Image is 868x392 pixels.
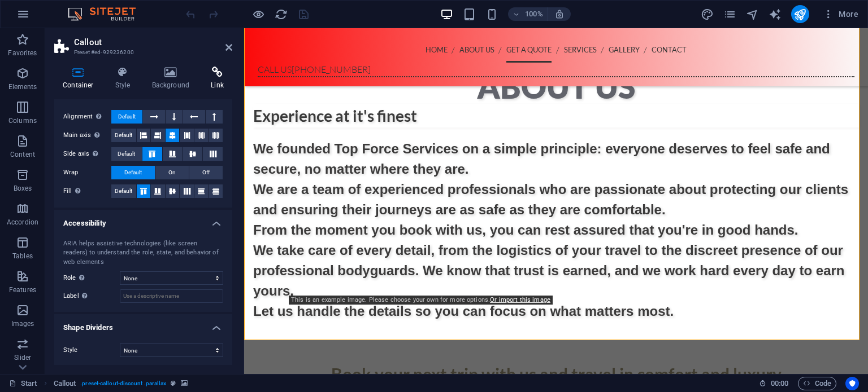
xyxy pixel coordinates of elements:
[111,110,142,124] button: Default
[244,28,868,374] iframe: To enrich screen reader interactions, please activate Accessibility in Grammarly extension settings
[803,377,831,390] span: Code
[769,8,782,21] i: AI Writer
[14,353,32,362] p: Slider
[115,184,132,198] span: Default
[63,346,78,354] span: Style
[779,379,780,387] span: :
[144,67,203,90] h4: Background
[54,67,107,90] h4: Container
[168,166,176,179] span: On
[54,377,188,390] nav: breadcrumb
[769,7,782,21] button: text_generator
[14,184,32,193] p: Boxes
[111,166,155,179] button: Default
[701,7,714,21] button: design
[818,5,863,23] button: More
[11,319,34,328] p: Images
[107,67,144,90] h4: Style
[111,147,142,161] button: Default
[791,5,809,23] button: publish
[508,7,548,21] button: 100%
[554,9,565,19] i: On resize automatically adjust zoom level to fit chosen device.
[181,380,188,386] i: This element contains a background
[759,377,789,390] h6: Session time
[202,67,232,90] h4: Link
[155,166,189,179] button: On
[74,47,210,58] h3: Preset #ed-929236200
[63,289,120,303] label: Label
[63,184,111,198] label: Fill
[118,147,135,161] span: Default
[9,377,37,390] a: Click to cancel selection. Double-click to open Pages
[80,377,166,390] span: . preset-callout-discount .parallax
[275,8,288,21] i: Reload page
[10,150,35,159] p: Content
[74,37,232,47] h2: Callout
[54,210,232,230] h4: Accessibility
[63,129,111,142] label: Main axis
[118,110,136,124] span: Default
[63,110,111,124] label: Alignment
[8,49,37,58] p: Favorites
[63,271,88,285] span: Role
[111,184,136,198] button: Default
[8,82,37,91] p: Elements
[202,166,210,179] span: Off
[845,377,859,390] button: Usercentrics
[746,8,759,21] i: Navigator
[54,377,76,390] span: Click to select. Double-click to edit
[189,166,223,179] button: Off
[793,8,806,21] i: Publish
[63,147,111,161] label: Side axis
[274,7,288,21] button: reload
[7,218,38,227] p: Accordion
[124,166,142,179] span: Default
[798,377,836,390] button: Code
[490,296,550,303] a: Or import this image
[771,377,788,390] span: 00 00
[111,129,136,142] button: Default
[63,166,111,179] label: Wrap
[723,8,736,21] i: Pages (Ctrl+Alt+S)
[63,239,223,267] div: ARIA helps assistive technologies (like screen readers) to understand the role, state, and behavi...
[54,314,232,334] h4: Shape Dividers
[9,285,36,294] p: Features
[65,7,150,21] img: Editor Logo
[120,289,223,303] input: Use a descriptive name
[823,8,858,20] span: More
[12,252,33,261] p: Tables
[289,296,553,305] div: This is an example image. Please choose your own for more options.
[701,8,714,21] i: Design (Ctrl+Alt+Y)
[746,7,759,21] button: navigator
[115,129,132,142] span: Default
[171,380,176,386] i: This element is a customizable preset
[251,7,265,21] button: Click here to leave preview mode and continue editing
[525,7,543,21] h6: 100%
[8,116,37,125] p: Columns
[723,7,737,21] button: pages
